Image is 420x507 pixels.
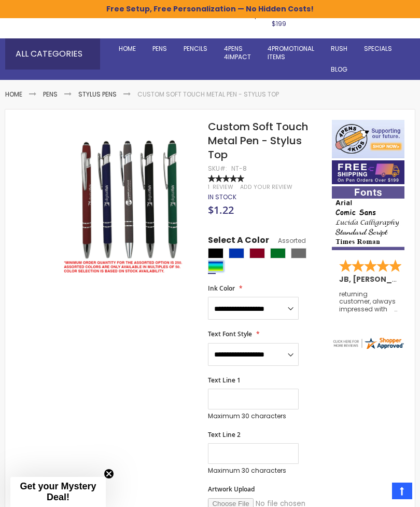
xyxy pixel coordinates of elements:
[208,284,235,293] span: Ink Color
[270,248,286,258] div: Green
[20,481,96,502] span: Get your Mystery Deal!
[229,248,244,258] div: Blue
[213,183,233,191] span: Review
[392,483,412,499] a: Top
[332,336,404,350] img: 4pens.com widget logo
[104,469,114,479] button: Close teaser
[43,90,58,99] a: Pens
[208,183,209,191] span: 1
[208,376,241,385] span: Text Line 1
[119,44,136,53] span: Home
[208,248,223,258] div: Black
[331,44,347,53] span: Rush
[5,38,100,70] div: All Categories
[208,261,223,271] div: Assorted
[332,344,404,352] a: 4pens.com certificate URL
[208,164,227,173] strong: SKU
[137,90,279,99] li: Custom Soft Touch Metal Pen - Stylus Top
[175,38,216,59] a: Pencils
[110,38,144,59] a: Home
[231,165,247,173] div: NT-8
[332,186,404,250] img: font-personalization-examples
[10,477,106,507] div: Get your Mystery Deal!Close teaser
[208,193,236,201] span: In stock
[268,44,314,61] span: 4PROMOTIONAL ITEMS
[5,90,22,99] a: Home
[208,330,252,338] span: Text Font Style
[331,65,347,74] span: Blog
[208,235,269,249] span: Select A Color
[364,44,392,53] span: Specials
[208,467,299,475] p: Maximum 30 characters
[208,175,244,182] div: 100%
[208,430,241,439] span: Text Line 2
[332,160,404,184] img: Free shipping on orders over $199
[291,248,306,258] div: Grey
[249,248,265,258] div: Burgundy
[259,38,323,67] a: 4PROMOTIONALITEMS
[269,236,306,245] span: Assorted
[323,59,356,80] a: Blog
[216,38,259,67] a: 4Pens4impact
[323,38,356,59] a: Rush
[240,183,292,191] a: Add Your Review
[208,183,235,191] a: 1 Review
[332,120,404,158] img: 4pens 4 kids
[339,291,397,313] div: returning customer, always impressed with the quality of products and excelent service, will retu...
[208,412,299,420] p: Maximum 30 characters
[58,135,199,276] img: assorted-disclaimer-custom-soft-touch-metal-pens-with-stylus_1.jpg
[224,44,251,61] span: 4Pens 4impact
[144,38,175,59] a: Pens
[78,90,117,99] a: Stylus Pens
[356,38,400,59] a: Specials
[208,119,308,162] span: Custom Soft Touch Metal Pen - Stylus Top
[208,193,236,201] div: Availability
[208,203,234,217] span: $1.22
[152,44,167,53] span: Pens
[184,44,207,53] span: Pencils
[208,485,255,494] span: Artwork Upload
